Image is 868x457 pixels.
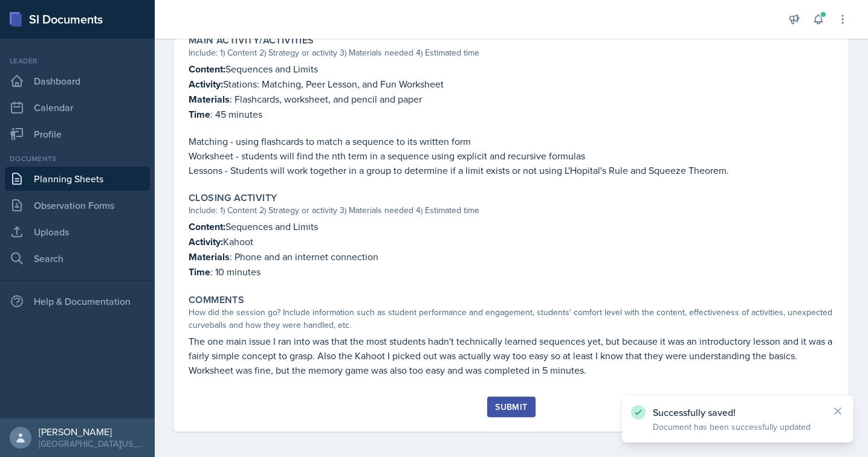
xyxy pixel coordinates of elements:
p: Sequences and Limits [189,219,834,234]
p: Worksheet - students will find the nth term in a sequence using explicit and recursive formulas [189,149,834,163]
button: Submit [487,397,535,417]
p: : Phone and an internet connection [189,249,834,264]
strong: Content: [189,62,225,76]
div: Include: 1) Content 2) Strategy or activity 3) Materials needed 4) Estimated time [189,204,834,217]
a: Uploads [5,220,150,244]
p: Matching - using flashcards to match a sequence to its written form [189,134,834,149]
strong: Time [189,107,210,121]
div: [GEOGRAPHIC_DATA][US_STATE] in [GEOGRAPHIC_DATA] [39,438,145,450]
a: Observation Forms [5,193,150,217]
strong: Activity: [189,235,223,249]
strong: Time [189,265,210,279]
p: Stations: Matching, Peer Lesson, and Fun Worksheet [189,77,834,92]
a: Search [5,246,150,270]
div: Include: 1) Content 2) Strategy or activity 3) Materials needed 4) Estimated time [189,46,834,59]
a: Planning Sheets [5,167,150,191]
p: Successfully saved! [653,406,822,418]
strong: Content: [189,220,225,234]
p: Kahoot [189,234,834,249]
p: Sequences and Limits [189,62,834,77]
p: : 45 minutes [189,107,834,122]
p: Lessons - Students will work together in a group to determine if a limit exists or not using L'Ho... [189,163,834,177]
strong: Activity: [189,77,223,91]
a: Profile [5,122,150,146]
div: Leader [5,56,150,66]
p: : Flashcards, worksheet, and pencil and paper [189,92,834,107]
label: Main Activity/Activities [189,34,314,46]
div: Documents [5,153,150,164]
strong: Materials [189,250,230,264]
div: [PERSON_NAME] [39,426,145,438]
a: Dashboard [5,69,150,93]
p: The one main issue I ran into was that the most students hadn't technically learned sequences yet... [189,334,834,377]
strong: Materials [189,92,230,106]
label: Comments [189,294,244,306]
a: Calendar [5,95,150,120]
label: Closing Activity [189,192,277,204]
p: Document has been successfully updated [653,421,822,433]
div: How did the session go? Include information such as student performance and engagement, students'... [189,306,834,331]
div: Help & Documentation [5,289,150,313]
p: : 10 minutes [189,264,834,280]
div: Submit [495,402,527,412]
